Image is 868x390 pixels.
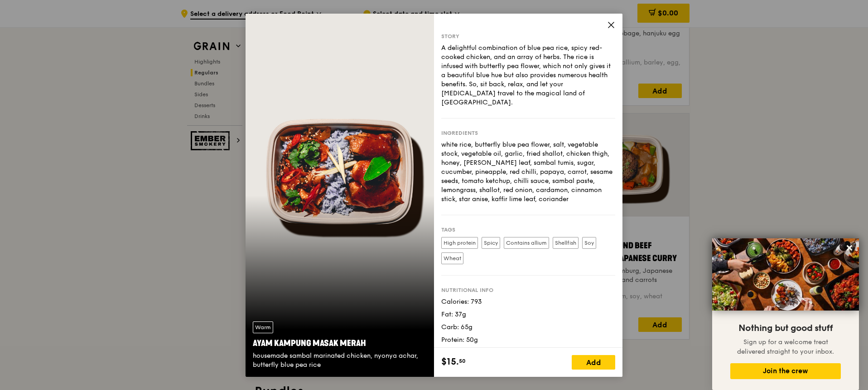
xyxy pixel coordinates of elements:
div: Calories: 793 [441,297,615,306]
label: Soy [582,237,596,249]
span: $15. [441,355,459,369]
div: Fat: 37g [441,310,615,319]
label: High protein [441,237,478,249]
div: A delightful combination of blue pea rice, spicy red-cooked chicken, and an array of herbs. The r... [441,44,615,107]
div: Carb: 65g [441,323,615,332]
div: Protein: 50g [441,336,615,345]
div: housemade sambal marinated chicken, nyonya achar, butterfly blue pea rice [253,351,427,370]
span: Nothing but good stuff [738,323,833,334]
label: Spicy [482,237,500,249]
div: Story [441,33,615,40]
div: Warm [253,321,273,333]
div: Add [572,355,615,370]
label: Wheat [441,252,463,264]
button: Close [842,241,857,255]
span: Sign up for a welcome treat delivered straight to your inbox. [737,338,834,355]
label: Contains allium [504,237,549,249]
div: Tags [441,226,615,233]
button: Join the crew [730,363,841,379]
label: Shellfish [553,237,579,249]
div: Ingredients [441,129,615,137]
div: Nutritional info [441,286,615,294]
div: Ayam Kampung Masak Merah [253,337,427,350]
img: DSC07876-Edit02-Large.jpeg [712,238,859,311]
div: white rice, butterfly blue pea flower, salt, vegetable stock, vegetable oil, garlic, fried shallo... [441,140,615,204]
span: 50 [459,357,466,365]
